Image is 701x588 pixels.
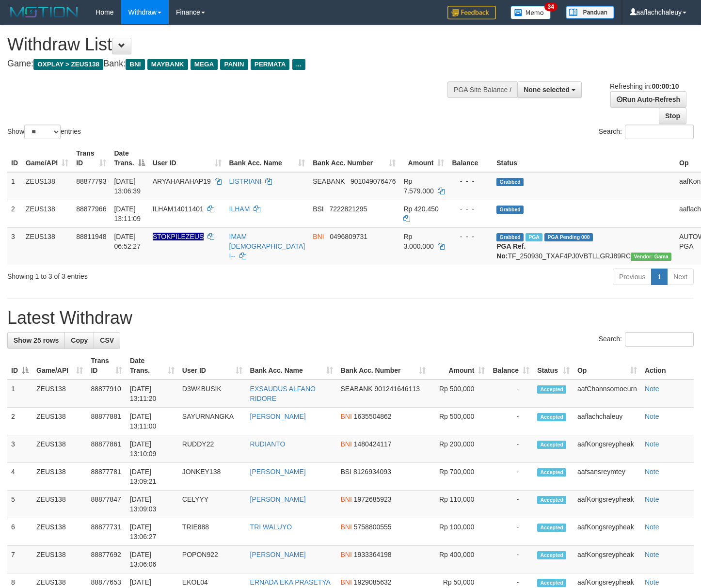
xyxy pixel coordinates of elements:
td: D3W4BUSIK [178,380,246,408]
span: Accepted [537,468,566,477]
span: MAYBANK [147,59,188,70]
span: BNI [341,413,352,420]
span: ILHAM14011401 [153,205,204,213]
td: aafKongsreypheak [574,546,641,573]
span: Grabbed [496,178,524,186]
th: Amount: activate to sort column ascending [430,352,489,380]
span: Copy 7222821295 to clipboard [329,205,367,213]
span: BNI [313,233,324,240]
a: 1 [651,269,668,285]
a: Note [645,523,659,531]
a: Show 25 rows [7,332,65,349]
span: Refreshing in: [610,82,679,90]
td: [DATE] 13:06:06 [126,546,178,573]
a: ILHAM [229,205,250,213]
th: Trans ID: activate to sort column ascending [72,144,110,172]
span: Copy 0496809731 to clipboard [330,233,367,240]
a: Note [645,440,659,448]
strong: 00:00:10 [652,82,679,90]
input: Search: [625,125,694,139]
td: ZEUS138 [22,172,72,200]
a: Note [645,385,659,393]
td: [DATE] 13:09:21 [126,463,178,491]
td: 88877881 [87,408,126,435]
td: ZEUS138 [32,435,87,463]
span: Nama rekening ada tanda titik/strip, harap diedit [153,233,204,240]
div: - - - [452,232,489,241]
div: Showing 1 to 3 of 3 entries [7,268,285,281]
a: EXSAUDUS ALFANO RIDORE [250,385,316,402]
span: PERMATA [251,59,290,70]
span: Copy 1929085632 to clipboard [354,578,392,586]
span: Copy 8126934093 to clipboard [353,468,391,476]
th: Bank Acc. Name: activate to sort column ascending [225,144,309,172]
th: Op: activate to sort column ascending [574,352,641,380]
td: ZEUS138 [32,408,87,435]
td: ZEUS138 [22,200,72,227]
td: 88877781 [87,463,126,491]
td: 3 [7,435,32,463]
td: Rp 100,000 [430,518,489,546]
td: Rp 500,000 [430,380,489,408]
img: MOTION_logo.png [7,5,81,19]
td: Rp 700,000 [430,463,489,491]
a: [PERSON_NAME] [250,551,306,558]
td: 2 [7,200,22,227]
span: BNI [341,440,352,448]
span: [DATE] 13:11:09 [114,205,141,222]
a: Note [645,495,659,503]
td: - [489,463,533,491]
th: User ID: activate to sort column ascending [178,352,246,380]
td: 4 [7,463,32,491]
a: Note [645,551,659,558]
th: Action [641,352,694,380]
td: Rp 500,000 [430,408,489,435]
td: 88877861 [87,435,126,463]
a: [PERSON_NAME] [250,468,306,476]
td: - [489,546,533,573]
span: [DATE] 06:52:27 [114,233,141,250]
span: ... [292,59,305,70]
td: aafKongsreypheak [574,435,641,463]
td: 88877731 [87,518,126,546]
a: TRI WALUYO [250,523,292,531]
span: Accepted [537,413,566,421]
td: TRIE888 [178,518,246,546]
td: ZEUS138 [32,380,87,408]
span: Grabbed [496,206,524,214]
td: 6 [7,518,32,546]
td: ZEUS138 [32,463,87,491]
td: [DATE] 13:10:09 [126,435,178,463]
span: MEGA [191,59,218,70]
td: - [489,408,533,435]
td: - [489,518,533,546]
a: IMAM [DEMOGRAPHIC_DATA] I-- [229,233,305,260]
td: aafKongsreypheak [574,491,641,518]
th: Status: activate to sort column ascending [533,352,574,380]
span: Rp 420.450 [403,205,438,213]
a: Next [667,269,694,285]
td: [DATE] 13:06:27 [126,518,178,546]
span: Copy 1972685923 to clipboard [354,495,392,503]
a: Note [645,578,659,586]
span: Copy [71,336,88,344]
img: Feedback.jpg [447,6,496,19]
span: OXPLAY > ZEUS138 [33,59,103,70]
a: Stop [659,108,686,124]
a: CSV [94,332,120,349]
td: JONKEY138 [178,463,246,491]
th: Game/API: activate to sort column ascending [22,144,72,172]
span: Vendor URL: https://trx31.1velocity.biz [631,253,671,261]
span: Accepted [537,441,566,449]
span: Grabbed [496,233,524,241]
td: ZEUS138 [32,546,87,573]
span: Accepted [537,579,566,587]
span: Marked by aafsreyleap [526,233,542,241]
a: RUDIANTO [250,440,286,448]
th: Balance [448,144,493,172]
td: [DATE] 13:11:20 [126,380,178,408]
img: panduan.png [566,6,614,19]
span: BNI [126,59,144,70]
th: Bank Acc. Number: activate to sort column ascending [309,144,399,172]
th: Amount: activate to sort column ascending [399,144,448,172]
